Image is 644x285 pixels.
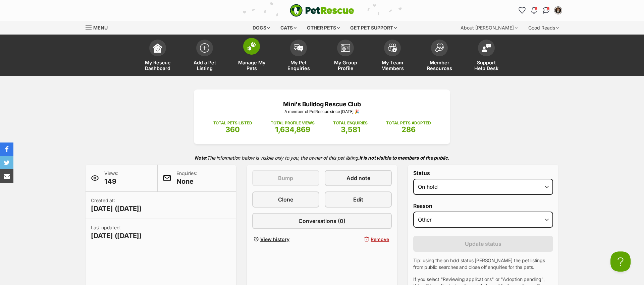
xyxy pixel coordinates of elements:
iframe: Help Scout Beacon - Open [610,251,631,272]
span: Menu [93,25,108,31]
div: About [PERSON_NAME] [456,21,522,35]
strong: Note: [195,155,207,161]
img: notifications-46538b983faf8c2785f20acdc204bb7945ddae34d4c08c2a6579f10ce5e182be.svg [531,7,537,14]
label: Reason [413,203,553,209]
p: TOTAL ENQUIRIES [333,120,368,126]
p: TOTAL PETS LISTED [213,120,252,126]
span: Conversations (0) [299,217,345,225]
div: Good Reads [524,21,563,35]
img: team-members-icon-5396bd8760b3fe7c0b43da4ab00e1e3bb1a5d9ba89233759b79545d2d3fc5d0d.svg [388,44,397,52]
span: Remove [371,236,389,243]
p: Last updated: [91,224,142,240]
p: Tip: using the on hold status [PERSON_NAME] the pet listings from public searches and close off e... [413,257,553,271]
span: 1,634,869 [275,125,310,134]
span: My Group Profile [330,60,361,71]
img: help-desk-icon-fdf02630f3aa405de69fd3d07c3f3aa587a6932b1a1747fa1d2bba05be0121f9.svg [482,44,491,52]
span: Clone [278,195,293,204]
div: Cats [276,21,301,35]
a: Conversations (0) [252,213,392,229]
div: Other pets [302,21,344,35]
button: Notifications [529,5,539,16]
a: View history [252,234,319,244]
img: member-resources-icon-8e73f808a243e03378d46382f2149f9095a855e16c252ad45f914b54edf8863c.svg [435,43,444,52]
p: Views: [104,170,118,186]
a: Support Help Desk [463,36,510,76]
a: My Group Profile [322,36,369,76]
span: 286 [401,125,416,134]
img: adc.png [96,0,100,5]
span: My Team Members [377,60,408,71]
span: Support Help Desk [471,60,501,71]
span: None [176,177,197,186]
img: logo-e224e6f780fb5917bec1dbf3a21bbac754714ae5b6737aabdf751b685950b380.svg [290,4,354,17]
a: Edit [325,191,392,208]
a: Favourites [517,5,527,16]
a: Manage My Pets [228,36,275,76]
span: My Rescue Dashboard [143,60,173,71]
label: Status [413,170,553,176]
span: Update status [465,240,501,248]
span: [DATE] ([DATE]) [91,204,142,213]
strong: It is not visible to members of the public. [359,155,449,161]
span: My Pet Enquiries [283,60,314,71]
p: TOTAL PETS ADOPTED [386,120,431,126]
span: Edit [353,195,363,204]
span: View history [260,236,289,243]
a: PetRescue [290,4,354,17]
img: group-profile-icon-3fa3cf56718a62981997c0bc7e787c4b2cf8bcc04b72c1350f741eb67cf2f40e.svg [341,44,350,52]
div: Get pet support [345,21,401,35]
a: Clone [252,191,319,208]
p: TOTAL PROFILE VIEWS [271,120,315,126]
span: Add a Pet Listing [190,60,220,71]
button: Update status [413,236,553,252]
span: Bump [278,174,293,182]
span: Member Resources [424,60,454,71]
a: Member Resources [416,36,463,76]
img: add-pet-listing-icon-0afa8454b4691262ce3f59096e99ab1cd57d4a30225e0717b998d2c9b9846f56.svg [200,43,209,53]
a: My Team Members [369,36,416,76]
p: Created at: [91,197,142,213]
a: My Rescue Dashboard [134,36,181,76]
img: dashboard-icon-eb2f2d2d3e046f16d808141f083e7271f6b2e854fb5c12c21221c1fb7104beca.svg [153,43,162,53]
p: Mini's Bulldog Rescue Club [204,100,440,109]
span: [DATE] ([DATE]) [91,231,142,240]
a: Conversations [541,5,551,16]
button: Bump [252,170,319,186]
ul: Account quick links [517,5,563,16]
a: Add note [325,170,392,186]
img: chat-41dd97257d64d25036548639549fe6c8038ab92f7586957e7f3b1b290dea8141.svg [543,7,550,14]
button: My account [553,5,563,16]
p: A member of PetRescue since [DATE] 🎉 [204,109,440,115]
div: Dogs [248,21,275,35]
span: 3,581 [341,125,360,134]
img: manage-my-pets-icon-02211641906a0b7f246fdf0571729dbe1e7629f14944591b6c1af311fb30b64b.svg [247,42,256,51]
img: Bridie Smith profile pic [555,7,561,14]
img: pet-enquiries-icon-7e3ad2cf08bfb03b45e93fb7055b45f3efa6380592205ae92323e6603595dc1f.svg [294,44,303,52]
span: Manage My Pets [236,60,267,71]
a: Menu [86,21,112,33]
button: Remove [325,234,392,244]
p: Enquiries: [176,170,197,186]
span: 360 [225,125,240,134]
p: The information below is visible only to you, the owner of this pet listing. [86,151,558,165]
a: My Pet Enquiries [275,36,322,76]
span: 149 [104,177,118,186]
a: Add a Pet Listing [181,36,228,76]
span: Add note [346,174,370,182]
